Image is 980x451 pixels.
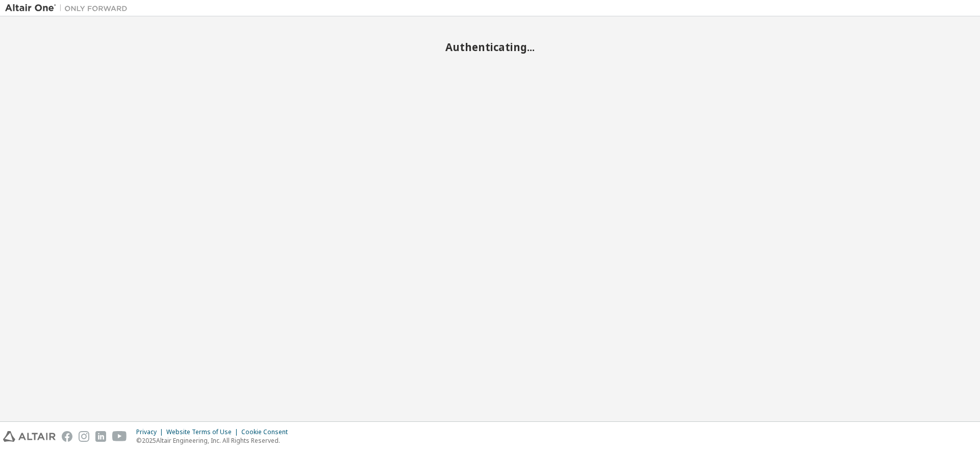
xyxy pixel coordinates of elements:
div: Cookie Consent [241,428,294,436]
p: © 2025 Altair Engineering, Inc. All Rights Reserved. [136,436,294,445]
img: linkedin.svg [95,431,106,442]
img: altair_logo.svg [3,431,56,442]
div: Website Terms of Use [166,428,241,436]
div: Privacy [136,428,166,436]
img: facebook.svg [62,431,72,442]
img: instagram.svg [79,431,89,442]
img: Altair One [5,3,133,13]
img: youtube.svg [112,431,127,442]
h2: Authenticating... [5,40,975,54]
